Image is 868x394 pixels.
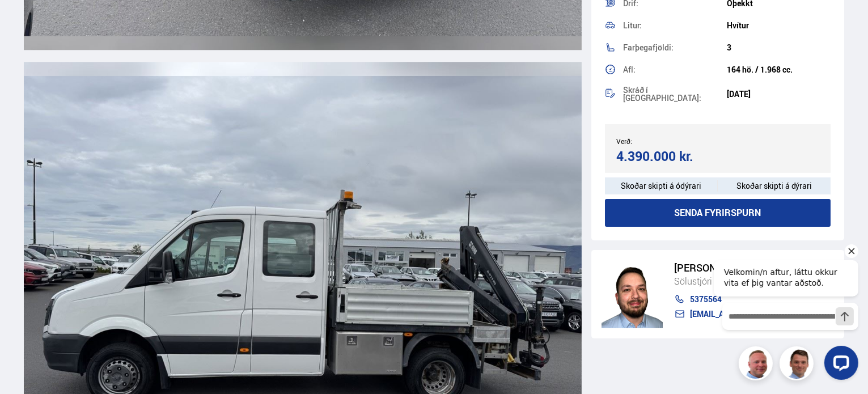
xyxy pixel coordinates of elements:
a: [EMAIL_ADDRESS][DOMAIN_NAME] [674,310,817,319]
div: [PERSON_NAME] [674,262,817,274]
div: Verð: [616,137,718,145]
a: 5375564 [674,295,817,304]
div: Sölustjóri [674,274,817,289]
div: Skoðar skipti á dýrari [718,177,831,194]
div: Litur: [623,22,727,29]
div: 164 hö. / 1.968 cc. [727,65,831,74]
div: Skoðar skipti á ódýrari [605,177,718,194]
div: Skráð í [GEOGRAPHIC_DATA]: [623,86,727,102]
div: 3 [727,43,831,52]
div: 4.390.000 kr. [616,149,714,164]
div: Afl: [623,66,727,74]
button: Senda fyrirspurn [605,199,831,227]
div: Farþegafjöldi: [623,44,727,52]
iframe: LiveChat chat widget [705,240,863,389]
div: [DATE] [727,90,831,99]
img: nhp88E3Fdnt1Opn2.png [602,260,663,328]
div: Hvítur [727,21,831,30]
